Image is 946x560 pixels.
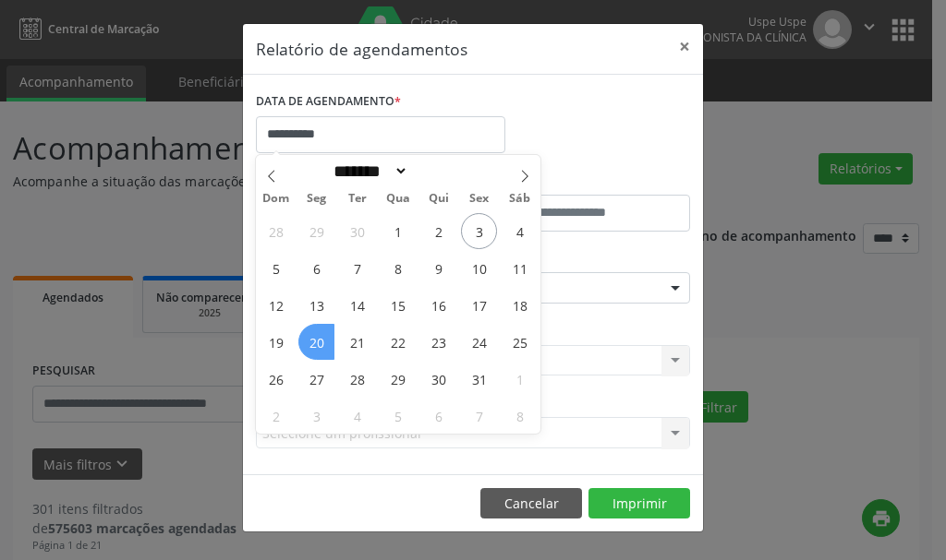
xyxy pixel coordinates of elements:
[339,398,375,434] span: Novembro 4, 2025
[380,287,416,323] span: Outubro 15, 2025
[380,398,416,434] span: Novembro 5, 2025
[500,193,540,205] span: Sáb
[420,250,456,286] span: Outubro 9, 2025
[339,361,375,397] span: Outubro 28, 2025
[480,488,582,519] button: Cancelar
[380,250,416,286] span: Outubro 8, 2025
[339,250,375,286] span: Outubro 7, 2025
[461,250,497,286] span: Outubro 10, 2025
[420,287,456,323] span: Outubro 16, 2025
[339,213,375,249] span: Setembro 30, 2025
[339,324,375,360] span: Outubro 21, 2025
[256,88,401,116] label: DATA DE AGENDAMENTO
[502,250,538,286] span: Outubro 11, 2025
[258,324,294,360] span: Outubro 19, 2025
[337,193,378,205] span: Ter
[461,361,497,397] span: Outubro 31, 2025
[478,166,690,195] label: ATÉ
[588,488,690,519] button: Imprimir
[298,324,334,360] span: Outubro 20, 2025
[502,287,538,323] span: Outubro 18, 2025
[461,324,497,360] span: Outubro 24, 2025
[258,398,294,434] span: Novembro 2, 2025
[327,161,408,181] select: Month
[459,193,500,205] span: Sex
[502,324,538,360] span: Outubro 25, 2025
[502,213,538,249] span: Outubro 4, 2025
[420,398,456,434] span: Novembro 6, 2025
[380,361,416,397] span: Outubro 29, 2025
[258,287,294,323] span: Outubro 12, 2025
[502,361,538,397] span: Novembro 1, 2025
[298,398,334,434] span: Novembro 3, 2025
[666,24,703,69] button: Close
[420,324,456,360] span: Outubro 23, 2025
[339,287,375,323] span: Outubro 14, 2025
[258,250,294,286] span: Outubro 5, 2025
[380,324,416,360] span: Outubro 22, 2025
[420,361,456,397] span: Outubro 30, 2025
[420,213,456,249] span: Outubro 2, 2025
[298,213,334,249] span: Setembro 29, 2025
[378,193,418,205] span: Qua
[502,398,538,434] span: Novembro 8, 2025
[380,213,416,249] span: Outubro 1, 2025
[461,213,497,249] span: Outubro 3, 2025
[298,250,334,286] span: Outubro 6, 2025
[258,361,294,397] span: Outubro 26, 2025
[256,193,297,205] span: Dom
[418,193,459,205] span: Qui
[258,213,294,249] span: Setembro 28, 2025
[256,37,467,61] h5: Relatório de agendamentos
[298,287,334,323] span: Outubro 13, 2025
[408,161,469,181] input: Year
[298,361,334,397] span: Outubro 27, 2025
[461,287,497,323] span: Outubro 17, 2025
[297,193,337,205] span: Seg
[461,398,497,434] span: Novembro 7, 2025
